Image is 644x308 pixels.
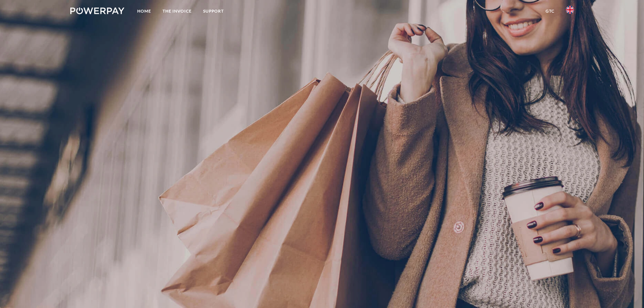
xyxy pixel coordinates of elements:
a: GTC [540,5,560,17]
a: Support [197,5,230,17]
a: THE INVOICE [157,5,197,17]
img: en [566,6,574,14]
img: logo-powerpay-white.svg [70,7,125,14]
iframe: Button to launch messaging window [617,281,639,303]
a: Home [132,5,157,17]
